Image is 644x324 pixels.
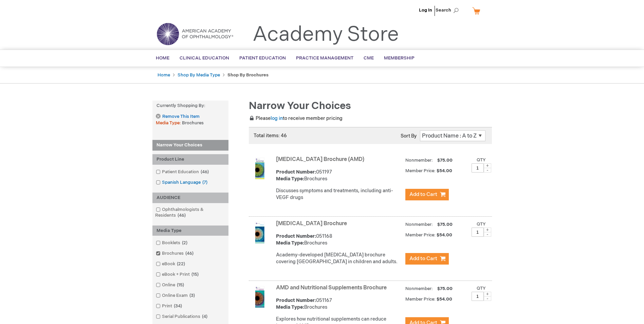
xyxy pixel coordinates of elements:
span: $54.00 [437,168,453,174]
strong: Member Price: [405,232,436,238]
a: Serial Publications4 [154,313,210,320]
button: Add to Cart [405,253,449,265]
span: 46 [199,169,210,175]
a: Spanish Language7 [154,179,210,186]
span: Search [436,3,461,17]
span: 4 [200,314,209,319]
span: 46 [184,251,195,256]
span: Add to Cart [409,191,437,198]
div: 051167 Brochures [276,297,402,311]
a: Shop By Media Type [178,72,220,78]
strong: Member Price: [405,168,436,174]
input: Qty [472,163,484,173]
div: Media Type [152,226,228,236]
strong: Currently Shopping by: [152,101,228,111]
strong: Narrow Your Choices [152,140,228,151]
strong: Media Type: [276,176,304,182]
span: Add to Cart [409,255,437,262]
strong: Member Price: [405,296,436,302]
span: $54.00 [437,296,453,302]
strong: Nonmember: [405,285,433,293]
span: Brochures [182,120,204,126]
span: Remove This Item [162,113,200,120]
span: 46 [176,213,187,218]
strong: Media Type: [276,304,304,310]
a: Log In [419,7,432,13]
span: Total items: 46 [254,133,287,139]
a: Home [158,72,170,78]
a: Booklets2 [154,240,190,246]
span: Membership [384,55,415,61]
a: Remove This Item [156,114,199,120]
strong: Nonmember: [405,220,433,229]
img: AMD and Nutritional Supplements Brochure [249,286,271,308]
div: 051197 Brochures [276,169,402,182]
span: CME [364,55,374,61]
strong: Product Number: [276,233,316,239]
img: Age-Related Macular Degeneration Brochure (AMD) [249,158,271,179]
input: Qty [472,228,484,237]
a: eBook22 [154,261,188,267]
strong: Product Number: [276,169,316,175]
span: 7 [201,180,209,185]
strong: Shop By Brochures [227,72,269,78]
span: $75.00 [436,222,454,227]
a: Ophthalmologists & Residents46 [154,206,227,219]
label: Qty [477,221,486,227]
a: Online15 [154,282,187,288]
span: Media Type [156,120,182,126]
a: eBook + Print15 [154,271,201,278]
span: 2 [180,240,189,246]
a: [MEDICAL_DATA] Brochure (AMD) [276,156,364,163]
span: 34 [172,303,184,309]
strong: Media Type: [276,240,304,246]
span: Home [156,55,169,61]
a: Online Exam3 [154,292,198,299]
div: Product Line [152,154,228,165]
a: Academy Store [253,22,399,47]
span: Please to receive member pricing [249,115,343,121]
label: Qty [477,286,486,291]
strong: Product Number: [276,298,316,303]
span: Clinical Education [180,55,229,61]
a: AMD and Nutritional Supplements Brochure [276,285,387,291]
img: Amblyopia Brochure [249,222,271,244]
label: Qty [477,157,486,163]
span: Patient Education [239,55,286,61]
span: 15 [190,272,200,277]
div: AUDIENCE [152,193,228,203]
button: Add to Cart [405,189,449,200]
p: Discusses symptoms and treatments, including anti-VEGF drugs [276,187,402,201]
span: $75.00 [436,158,454,163]
span: $54.00 [437,232,453,238]
span: Narrow Your Choices [249,100,351,112]
a: Print34 [154,303,185,309]
span: 15 [175,282,186,288]
span: $75.00 [436,286,454,291]
label: Sort By [401,133,417,139]
input: Qty [472,292,484,301]
strong: Nonmember: [405,156,433,165]
a: Brochures46 [154,250,196,257]
p: Academy-developed [MEDICAL_DATA] brochure covering [GEOGRAPHIC_DATA] in children and adults. [276,252,402,265]
a: Patient Education46 [154,169,211,175]
a: [MEDICAL_DATA] Brochure [276,220,347,227]
span: 22 [175,261,187,267]
a: log in [271,115,283,121]
span: Practice Management [296,55,353,61]
span: 3 [188,293,197,298]
div: 051168 Brochures [276,233,402,247]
